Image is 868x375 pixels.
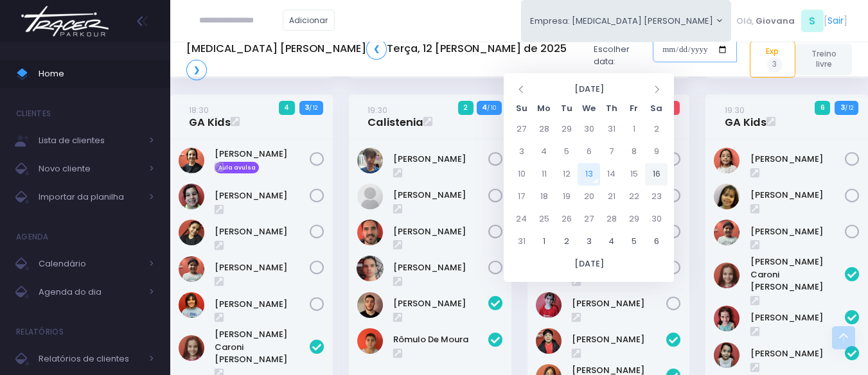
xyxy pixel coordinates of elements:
span: 4 [279,101,295,115]
div: [ ] [731,6,852,35]
td: 2 [555,231,578,253]
td: 29 [623,208,645,231]
a: ❯ [186,60,207,81]
td: 23 [645,186,668,208]
small: 19:30 [368,104,387,116]
h4: Agenda [16,224,49,250]
a: [PERSON_NAME] [215,148,310,161]
td: 31 [600,118,623,141]
small: / 10 [487,104,496,112]
a: [PERSON_NAME] [393,225,488,238]
td: 5 [555,141,578,163]
img: Sophia Martins [179,256,204,282]
th: Mo [533,99,555,118]
span: Novo cliente [39,161,141,177]
td: 14 [600,163,623,186]
td: 19 [555,186,578,208]
td: 18 [533,186,555,208]
img: Flora Caroni de Araujo [179,335,204,361]
td: 31 [510,231,533,253]
td: 30 [578,118,600,141]
td: 15 [623,163,645,186]
a: Sair [828,14,844,28]
strong: 3 [305,102,309,112]
span: Aula avulsa [215,162,259,173]
td: 1 [533,231,555,253]
th: We [578,99,600,118]
a: [PERSON_NAME] [750,311,846,324]
td: 29 [555,118,578,141]
a: Rômulo De Moura [393,333,488,346]
td: 28 [533,118,555,141]
th: Su [510,99,533,118]
th: [DATE] [533,80,645,99]
img: Helena Maschião Bizin [179,184,204,209]
td: 8 [623,141,645,163]
h4: Clientes [16,101,51,126]
a: [PERSON_NAME] [215,298,310,311]
a: [PERSON_NAME] Caroni [PERSON_NAME] [750,256,846,293]
img: RÔMULO DE MOURA [357,328,383,354]
img: Leonardo Dias [357,184,383,209]
a: [PERSON_NAME] [572,333,667,346]
a: [PERSON_NAME] [750,153,846,166]
td: 13 [578,163,600,186]
td: 2 [645,118,668,141]
a: Adicionar [283,10,335,31]
td: 27 [578,208,600,231]
span: Relatórios de clientes [39,351,141,367]
td: 22 [623,186,645,208]
td: 11 [533,163,555,186]
a: ❮ [366,39,387,60]
img: Flora Caroni de Araujo [714,263,740,288]
td: 26 [555,208,578,231]
img: Evelyn Melazzo Bolzan [179,148,204,173]
a: 19:30Calistenia [368,103,423,129]
td: 25 [533,208,555,231]
a: Treino livre [795,44,852,75]
span: Home [39,65,154,82]
td: 30 [645,208,668,231]
td: 24 [510,208,533,231]
a: [PERSON_NAME] [393,297,488,310]
a: [PERSON_NAME] [750,189,846,202]
small: 18:30 [189,104,209,116]
img: Manuella Musqueira [714,148,740,173]
span: Calendário [39,256,141,272]
a: [PERSON_NAME] [750,347,846,360]
img: Victor Serradilha de Aguiar [357,256,384,281]
span: Olá, [736,15,754,28]
div: Escolher data: [186,34,737,84]
small: / 12 [309,104,317,112]
td: 12 [555,163,578,186]
td: 3 [578,231,600,253]
img: Tiago Morais de Medeiros [536,292,562,318]
td: 6 [578,141,600,163]
td: 4 [600,231,623,253]
img: Natan Garcia Leão [357,292,383,318]
a: [PERSON_NAME] Caroni [PERSON_NAME] [215,328,310,366]
td: 4 [533,141,555,163]
span: S [801,10,824,32]
a: [PERSON_NAME] [393,153,488,166]
img: Manuela Zuquette [714,342,740,368]
th: Sa [645,99,668,118]
span: 3 [767,57,783,73]
img: Tiago Naviskas Lippe [357,220,383,245]
h5: [MEDICAL_DATA] [PERSON_NAME] Terça, 12 [PERSON_NAME] de 2025 [186,39,583,80]
th: Th [600,99,623,118]
td: 9 [645,141,668,163]
span: Importar da planilha [39,189,141,205]
a: [PERSON_NAME] [750,225,846,238]
td: 28 [600,208,623,231]
img: Sophia de matos [179,292,204,318]
img: Manoela mafra [714,306,740,331]
img: Andre Massanobu Shibata [536,328,562,354]
a: [PERSON_NAME] [215,261,310,274]
a: [PERSON_NAME] [572,297,667,310]
img: Marianne Damasceno [714,184,740,209]
a: 19:30GA Kids [725,103,766,129]
strong: 3 [840,102,845,112]
span: 2 [458,101,474,115]
td: 17 [510,186,533,208]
